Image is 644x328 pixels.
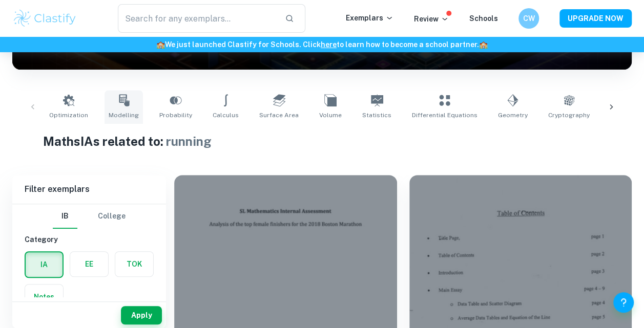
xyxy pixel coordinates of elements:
button: College [98,204,126,229]
span: Cryptography [548,111,590,120]
button: EE [70,252,108,276]
button: IA [26,252,63,277]
button: Help and Feedback [613,292,634,313]
span: Volume [319,111,342,120]
button: IB [53,204,77,229]
button: Apply [121,306,162,324]
h1: Maths IAs related to: [43,132,600,150]
input: Search for any exemplars... [118,4,277,33]
span: Geometry [498,111,528,120]
span: Probability [159,111,192,120]
h6: Category [25,234,154,245]
span: running [165,134,211,148]
h6: We just launched Clastify for Schools. Click to learn how to become a school partner. [2,39,642,50]
span: Modelling [109,111,139,120]
div: Filter type choice [53,204,126,229]
span: Surface Area [259,111,299,120]
span: Optimization [49,111,88,120]
button: Notes [25,285,63,309]
button: UPGRADE NOW [559,9,632,28]
span: 🏫 [479,40,488,49]
a: Schools [469,14,498,23]
button: CW [518,8,539,29]
h6: Filter exemplars [12,175,166,204]
img: Clastify logo [12,8,77,29]
a: here [321,40,337,49]
h6: CW [523,13,535,24]
span: Calculus [213,111,239,120]
button: TOK [115,252,153,276]
p: Review [414,13,449,25]
span: 🏫 [156,40,165,49]
span: Statistics [362,111,391,120]
span: Differential Equations [412,111,477,120]
p: Exemplars [346,12,393,24]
